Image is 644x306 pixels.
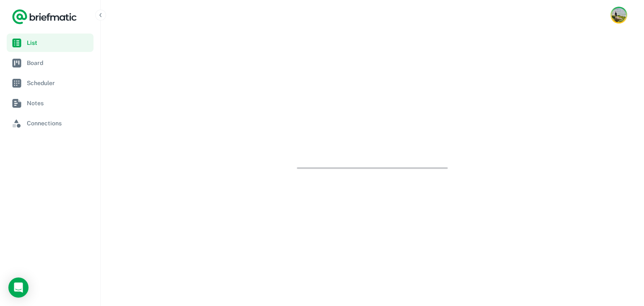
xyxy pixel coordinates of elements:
[27,58,90,67] span: Board
[7,114,93,132] a: Connections
[8,277,29,298] div: Load Chat
[612,8,626,22] img: Karl Chaffey
[610,7,627,23] button: Account button
[27,38,90,47] span: List
[7,54,93,72] a: Board
[12,8,77,25] a: Logo
[27,78,90,88] span: Scheduler
[27,99,90,108] span: Notes
[7,34,93,52] a: List
[27,119,90,128] span: Connections
[7,94,93,112] a: Notes
[7,74,93,92] a: Scheduler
